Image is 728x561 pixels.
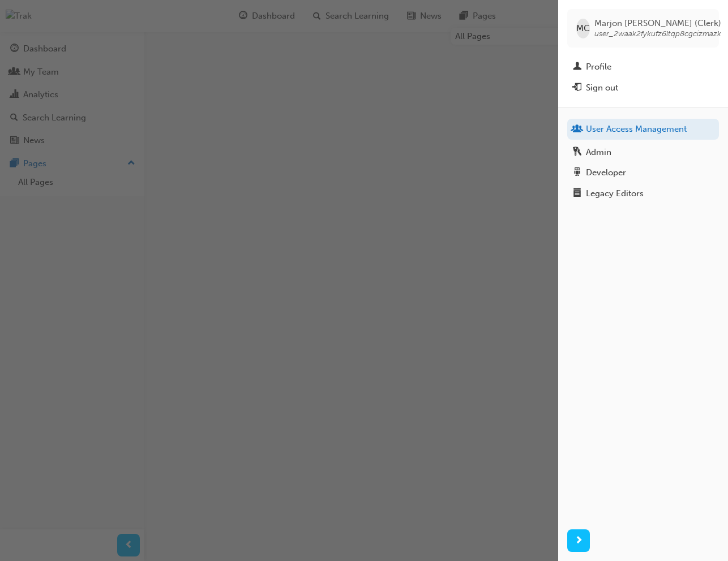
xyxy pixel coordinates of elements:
span: notepad-icon [573,189,581,199]
a: Developer [567,162,719,183]
div: Profile [586,61,611,74]
a: Legacy Editors [567,183,719,204]
div: Admin [586,146,611,159]
span: keys-icon [573,148,581,158]
span: usergroup-icon [573,124,581,135]
a: User Access Management [567,119,719,140]
span: user_2waak2fykufz6ltqp8cgcizmazk [594,29,721,38]
span: exit-icon [573,83,581,93]
span: robot-icon [573,168,581,178]
span: Marjon [PERSON_NAME] (Clerk) [594,18,721,28]
div: Legacy Editors [586,187,644,200]
span: man-icon [573,62,581,72]
div: Developer [586,166,626,179]
span: MC [576,22,590,35]
span: next-icon [575,534,583,548]
div: Sign out [586,81,618,94]
a: Profile [567,57,719,77]
button: Sign out [567,77,719,98]
a: Admin [567,142,719,163]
